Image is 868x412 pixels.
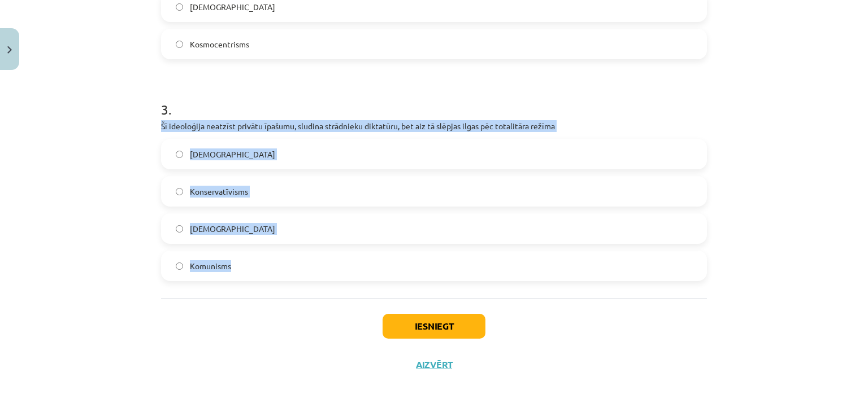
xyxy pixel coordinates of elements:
h1: 3 . [161,82,707,117]
button: Aizvērt [413,359,455,370]
input: [DEMOGRAPHIC_DATA] [176,151,183,158]
p: Šī ideoloģija neatzīst privātu īpašumu, sludina strādnieku diktatūru, bet aiz tā slēpjas ilgas pē... [161,120,707,132]
span: [DEMOGRAPHIC_DATA] [190,148,275,160]
img: icon-close-lesson-0947bae3869378f0d4975bcd49f059093ad1ed9edebbc8119c70593378902aed.svg [7,46,12,54]
input: Kosmocentrisms [176,41,183,48]
span: [DEMOGRAPHIC_DATA] [190,1,275,13]
span: Konservatīvisms [190,186,248,198]
input: [DEMOGRAPHIC_DATA] [176,3,183,11]
span: Komunisms [190,260,231,272]
span: Kosmocentrisms [190,38,249,50]
button: Iesniegt [383,314,485,339]
input: [DEMOGRAPHIC_DATA] [176,225,183,233]
span: [DEMOGRAPHIC_DATA] [190,223,275,235]
input: Komunisms [176,262,183,270]
input: Konservatīvisms [176,188,183,195]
